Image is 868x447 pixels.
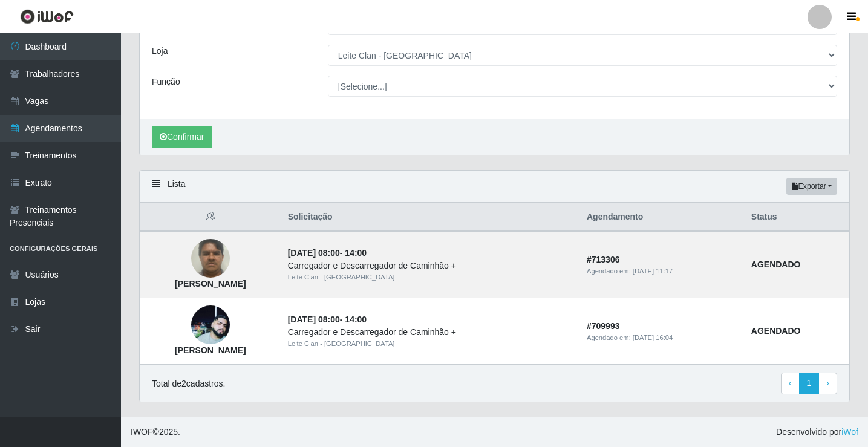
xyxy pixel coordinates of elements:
strong: # 709993 [587,321,620,331]
img: CoreUI Logo [20,9,74,24]
label: Loja [152,45,168,57]
div: Carregador e Descarregador de Caminhão + [288,326,572,339]
th: Status [744,203,849,232]
img: Severino Tavares ferreira junior [191,305,230,344]
img: João Douglas Nascimento Costa [191,233,230,284]
time: [DATE] 08:00 [288,248,340,258]
strong: [PERSON_NAME] [175,279,246,289]
th: Agendamento [579,203,744,232]
span: ‹ [789,378,792,388]
a: Next [818,373,837,394]
span: IWOF [131,427,153,437]
p: Total de 2 cadastros. [152,377,225,390]
span: Desenvolvido por [776,426,858,439]
div: Carregador e Descarregador de Caminhão + [288,259,572,272]
time: [DATE] 11:17 [633,267,673,275]
div: Lista [140,171,849,203]
strong: [PERSON_NAME] [175,345,246,355]
button: Confirmar [152,126,212,148]
div: Agendado em: [587,266,737,276]
label: Função [152,76,180,88]
button: Exportar [786,178,837,195]
time: [DATE] 16:04 [633,334,673,341]
time: 14:00 [345,248,367,258]
a: iWof [841,427,858,437]
div: Leite Clan - [GEOGRAPHIC_DATA] [288,339,572,349]
a: 1 [799,373,820,394]
div: Agendado em: [587,333,737,343]
strong: - [288,248,367,258]
time: [DATE] 08:00 [288,315,340,324]
div: Leite Clan - [GEOGRAPHIC_DATA] [288,272,572,282]
time: 14:00 [345,315,367,324]
strong: AGENDADO [751,259,801,269]
strong: AGENDADO [751,326,801,336]
span: © 2025 . [131,426,180,439]
span: › [826,378,829,388]
strong: - [288,315,367,324]
a: Previous [781,373,800,394]
th: Solicitação [281,203,579,232]
strong: # 713306 [587,255,620,264]
nav: pagination [781,373,837,394]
